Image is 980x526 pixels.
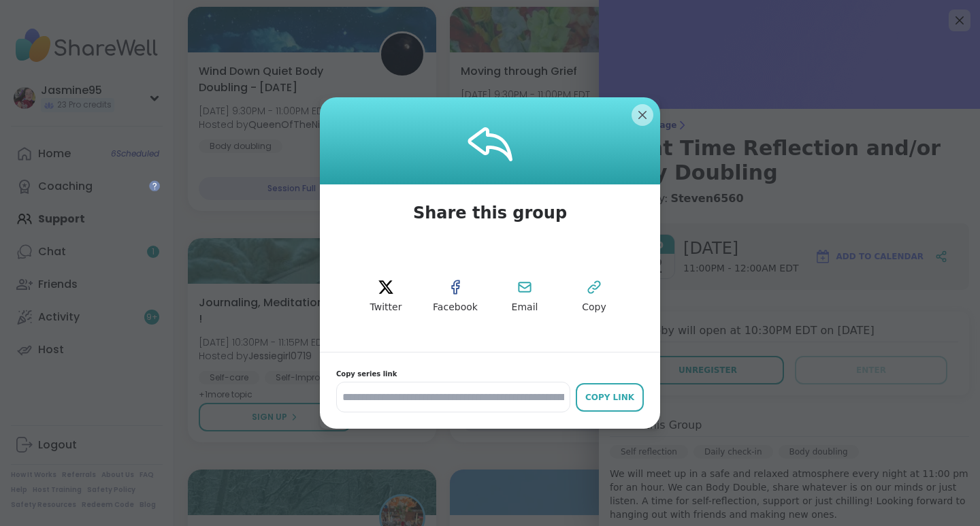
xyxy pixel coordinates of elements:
[494,266,555,327] button: Email
[433,301,478,314] span: Facebook
[425,266,486,327] button: Facebook
[397,184,583,242] span: Share this group
[149,180,160,191] iframe: Spotlight
[355,266,416,327] button: twitter
[563,266,625,327] button: Copy
[336,369,644,379] span: Copy series link
[576,383,644,412] button: Copy Link
[582,301,606,314] span: Copy
[512,301,538,314] span: Email
[355,266,416,327] button: Twitter
[425,266,486,327] button: facebook
[583,391,637,404] div: Copy Link
[370,301,402,314] span: Twitter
